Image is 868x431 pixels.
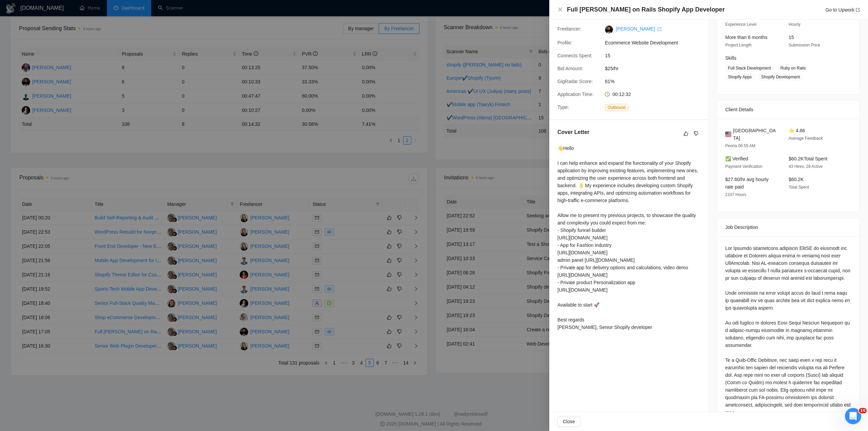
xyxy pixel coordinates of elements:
span: Average Feedback [789,136,823,141]
a: [PERSON_NAME] export [616,26,662,32]
span: $60.2K Total Spent [789,156,827,161]
span: Project Length [725,43,751,47]
span: like [684,131,688,136]
span: 15 [605,52,707,59]
span: 15 [789,35,794,40]
span: Skills [725,55,736,61]
div: 👋Hello I can help enhance and expand the functionality of your Shopify application by improving e... [557,144,700,331]
button: dislike [692,130,700,138]
span: clock-circle [605,92,610,97]
span: Full Stack Development [725,64,774,72]
a: Go to Upworkexport [825,7,860,13]
span: Experience Level [725,22,756,27]
button: Close [557,7,563,13]
span: Ecommerce Website Development [605,39,707,46]
span: ⭐ 4.66 [789,128,805,133]
span: Profile: [557,40,572,45]
button: like [682,130,690,138]
span: $60.2K [789,177,804,182]
h4: Full [PERSON_NAME] on Rails Shopify App Developer [567,5,725,14]
span: Ruby on Rails [778,64,809,72]
span: $25/hr [605,65,707,72]
span: 00:12:32 [612,92,631,97]
span: export [657,27,662,31]
span: 2107 Hours [725,192,746,197]
span: Freelancer: [557,26,581,32]
span: Outbound [605,104,628,111]
span: Connects Spent: [557,53,593,58]
span: dislike [694,131,698,136]
span: 61% [605,78,707,85]
span: Application Time: [557,92,594,97]
span: Submission Price [789,43,820,47]
button: Close [557,416,580,427]
span: Total Spent [789,185,809,190]
span: Shopify Development [758,73,803,81]
span: Bid Amount: [557,66,583,71]
span: Type: [557,104,569,110]
span: 43 Hires, 28 Active [789,164,823,169]
div: Job Description [725,218,851,236]
span: Payment Verification [725,164,762,169]
img: c1XGIR80b-ujuyfVcW6A3kaqzQZRcZzackAGyi0NecA1iqtpIyJxhaP9vgsW63mpYE [605,25,613,34]
span: ✅ Verified [725,156,748,161]
span: GigRadar Score: [557,79,593,84]
span: close [557,7,563,12]
span: More than 6 months [725,35,768,40]
span: $27.60/hr avg hourly rate paid [725,177,769,190]
span: Shopify Apps [725,73,754,81]
span: Hourly [789,22,801,27]
div: Client Details [725,100,851,119]
span: Close [563,418,575,425]
span: export [856,8,860,12]
h5: Cover Letter [557,128,589,136]
span: Peoria 06:55 AM [725,143,755,148]
span: [GEOGRAPHIC_DATA] [733,127,778,142]
img: 🇺🇸 [725,131,731,138]
span: 10 [859,408,867,413]
iframe: Intercom live chat [845,408,861,424]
